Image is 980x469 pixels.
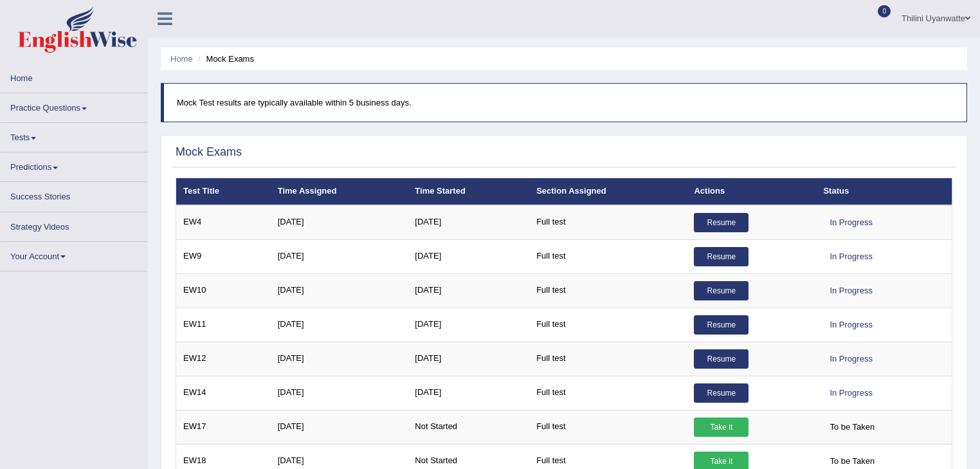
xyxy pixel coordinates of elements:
td: Not Started [408,410,529,444]
td: Full test [529,205,687,240]
td: EW17 [176,410,271,444]
div: In Progress [823,247,878,266]
td: EW10 [176,273,271,308]
div: In Progress [823,349,878,369]
a: Resume [694,247,749,266]
span: To be Taken [823,418,881,437]
td: Full test [529,376,687,410]
td: [DATE] [271,239,408,273]
td: [DATE] [271,410,408,444]
a: Home [1,64,147,89]
a: Take it [694,418,749,437]
span: 0 [878,5,891,17]
th: Time Started [408,178,529,205]
a: Strategy Videos [1,212,147,237]
td: [DATE] [271,342,408,376]
a: Resume [694,315,749,335]
th: Actions [687,178,816,205]
td: Full test [529,342,687,376]
a: Resume [694,383,749,403]
th: Time Assigned [271,178,408,205]
td: [DATE] [271,308,408,342]
div: In Progress [823,315,878,335]
td: [DATE] [408,273,529,308]
th: Status [816,178,952,205]
td: [DATE] [408,239,529,273]
th: Test Title [176,178,271,205]
div: In Progress [823,213,878,232]
td: Full test [529,239,687,273]
a: Resume [694,213,749,232]
td: EW12 [176,342,271,376]
td: [DATE] [408,308,529,342]
td: EW14 [176,376,271,410]
a: Success Stories [1,182,147,207]
td: [DATE] [271,273,408,308]
a: Tests [1,123,147,148]
td: EW11 [176,308,271,342]
td: EW4 [176,205,271,240]
h2: Mock Exams [176,146,242,159]
td: [DATE] [408,376,529,410]
td: Full test [529,273,687,308]
a: Resume [694,281,749,300]
a: Practice Questions [1,93,147,118]
th: Section Assigned [529,178,687,205]
td: [DATE] [408,205,529,240]
div: In Progress [823,383,878,403]
td: [DATE] [271,205,408,240]
div: In Progress [823,281,878,300]
a: Your Account [1,242,147,267]
a: Resume [694,349,749,369]
td: EW9 [176,239,271,273]
li: Mock Exams [195,53,254,65]
td: Full test [529,410,687,444]
a: Predictions [1,152,147,178]
td: [DATE] [271,376,408,410]
p: Mock Test results are typically available within 5 business days. [177,97,954,109]
a: Home [170,54,193,64]
td: Full test [529,308,687,342]
td: [DATE] [408,342,529,376]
